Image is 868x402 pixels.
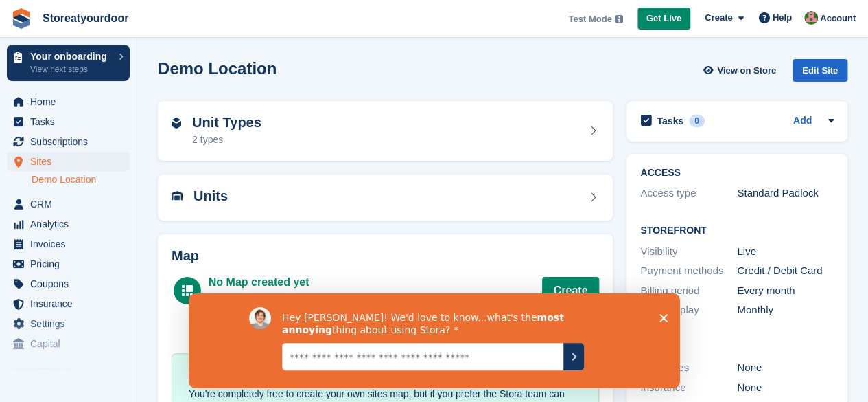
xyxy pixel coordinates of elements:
div: Payment methods [640,263,737,279]
a: Add [793,113,812,129]
p: View next steps [30,63,112,76]
a: menu [7,194,130,214]
h2: ACCESS [640,168,834,179]
span: Subscriptions [30,132,113,151]
div: Monthly [737,302,834,318]
img: unit-type-icn-2b2737a686de81e16bb02015468b77c625bbabd49415b5ef34ead5e3b44a266d.svg [172,118,181,129]
div: Standard Padlock [737,186,834,201]
span: Capital [30,334,113,353]
h2: Unit Types [192,115,261,131]
a: Unit Types 2 types [158,101,613,161]
span: Help [773,11,792,25]
span: Sites [30,152,113,171]
a: menu [7,334,130,353]
button: Create [542,277,600,304]
span: Coupons [30,274,113,293]
span: Analytics [30,214,113,234]
div: 0 [689,115,705,127]
img: map-icn-white-8b231986280072e83805622d3debb4903e2986e43859118e7b4002611c8ef794.svg [182,285,193,296]
h2: Map [172,248,599,264]
a: menu [7,254,130,273]
span: Invoices [30,234,113,254]
h2: Tax [640,342,834,353]
a: Units [158,175,613,221]
a: menu [7,132,130,151]
span: CRM [30,194,113,214]
a: Edit Site [793,59,847,87]
a: Get Live [637,8,690,30]
span: Get Live [646,12,681,25]
div: None [737,360,834,376]
span: Settings [30,314,113,333]
div: Insurance [640,380,737,396]
span: Storefront [12,365,137,379]
div: None [737,380,834,396]
div: No Map created yet [209,274,542,291]
span: View on Store [717,64,776,78]
a: Demo Location [32,173,130,186]
a: menu [7,294,130,313]
span: Account [820,12,856,25]
div: Visibility [640,244,737,260]
div: Live [737,244,834,260]
span: Pricing [30,254,113,273]
span: Insurance [30,294,113,313]
img: icon-info-grey-7440780725fd019a000dd9b08b2336e03edf1995a4989e88bcd33f0948082b44.svg [615,15,623,23]
span: Test Mode [568,12,611,26]
p: Your onboarding [30,52,112,61]
a: Storeatyourdoor [37,7,134,30]
span: Create [705,11,732,25]
h2: Units [193,188,228,204]
span: Tasks [30,112,113,131]
img: stora-icon-8386f47178a22dfd0bd8f6a31ec36ba5ce8667c1dd55bd0f319d3a0aa187defe.svg [11,8,32,29]
h2: Tasks [657,115,683,127]
div: Every month [737,283,834,299]
a: menu [7,152,130,171]
img: David Griffith-Owen [804,11,818,25]
div: Price display [640,302,737,318]
a: menu [7,92,130,111]
div: Access type [640,186,737,201]
div: Credit / Debit Card [737,263,834,279]
a: menu [7,274,130,293]
span: Home [30,92,113,111]
div: 2 types [192,133,261,147]
iframe: Survey by David from Stora [189,293,680,388]
div: Billing period [640,283,737,299]
h2: Storefront [640,225,834,236]
a: menu [7,234,130,254]
div: Unit Types [640,360,737,376]
a: Your onboarding View next steps [7,45,130,81]
div: Create a map of this site's layout to get a bird's eye look at your facility's status. [209,291,542,320]
a: View on Store [701,59,782,82]
a: menu [7,112,130,131]
a: menu [7,214,130,234]
div: Edit Site [793,59,847,82]
h2: Demo Location [158,59,277,78]
img: unit-icn-7be61d7bf1b0ce9d3e12c5938cc71ed9869f7b940bace4675aadf7bd6d80202e.svg [172,191,183,201]
a: menu [7,314,130,333]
